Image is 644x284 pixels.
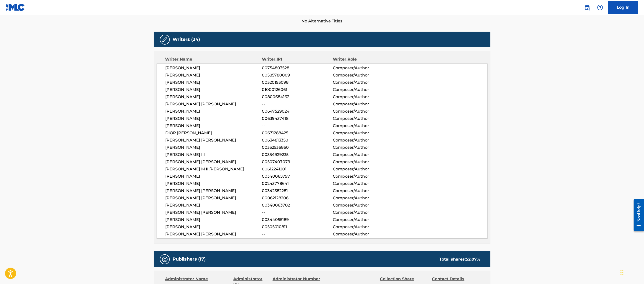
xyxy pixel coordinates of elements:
[166,101,262,107] span: [PERSON_NAME] [PERSON_NAME]
[333,181,397,187] span: Composer/Author
[621,265,624,280] div: Drag
[333,173,397,179] span: Composer/Author
[333,79,397,85] span: Composer/Author
[262,130,333,136] span: 00671288425
[166,137,262,143] span: [PERSON_NAME] [PERSON_NAME]
[165,56,262,62] div: Writer Name
[333,188,397,194] span: Composer/Author
[630,195,644,235] iframe: Resource Center
[333,159,397,165] span: Composer/Author
[262,188,333,194] span: 00342382281
[166,188,262,194] span: [PERSON_NAME] [PERSON_NAME]
[333,224,397,230] span: Composer/Author
[166,108,262,114] span: [PERSON_NAME]
[333,123,397,129] span: Composer/Author
[262,56,333,62] div: Writer IPI
[166,173,262,179] span: [PERSON_NAME]
[262,202,333,208] span: 00340063702
[166,87,262,93] span: [PERSON_NAME]
[597,4,603,10] img: help
[333,144,397,150] span: Composer/Author
[619,260,644,284] iframe: Chat Widget
[262,159,333,165] span: 00507407079
[333,152,397,158] span: Composer/Author
[262,137,333,143] span: 00634813350
[333,210,397,215] span: Composer/Author
[333,231,397,237] span: Composer/Author
[262,108,333,114] span: 00647529024
[262,224,333,230] span: 00505010811
[262,94,333,100] span: 00800684162
[166,123,262,129] span: [PERSON_NAME]
[466,257,480,262] span: 52.07 %
[166,210,262,215] span: [PERSON_NAME] [PERSON_NAME]
[333,217,397,223] span: Composer/Author
[166,72,262,78] span: [PERSON_NAME]
[166,79,262,85] span: [PERSON_NAME]
[162,37,168,43] img: Writers
[173,256,206,262] h5: Publishers (17)
[262,231,333,237] span: --
[166,159,262,165] span: [PERSON_NAME] [PERSON_NAME]
[262,152,333,158] span: 00354929235
[262,65,333,71] span: 00754803528
[333,202,397,208] span: Composer/Author
[154,18,490,24] span: No Alternative Titles
[262,173,333,179] span: 00340065797
[173,37,200,42] h5: Writers (24)
[262,217,333,223] span: 00344055189
[166,130,262,136] span: DIOR [PERSON_NAME]
[333,130,397,136] span: Composer/Author
[166,217,262,223] span: [PERSON_NAME]
[333,166,397,172] span: Composer/Author
[333,137,397,143] span: Composer/Author
[584,4,590,10] img: search
[166,195,262,201] span: [PERSON_NAME] [PERSON_NAME]
[262,195,333,201] span: 00062128206
[166,181,262,187] span: [PERSON_NAME]
[333,87,397,93] span: Composer/Author
[262,72,333,78] span: 00585780009
[333,101,397,107] span: Composer/Author
[6,4,25,11] img: MLC Logo
[166,202,262,208] span: [PERSON_NAME]
[333,72,397,78] span: Composer/Author
[262,116,333,122] span: 00639437418
[166,94,262,100] span: [PERSON_NAME]
[166,166,262,172] span: [PERSON_NAME] M II [PERSON_NAME]
[262,210,333,215] span: --
[166,65,262,71] span: [PERSON_NAME]
[166,231,262,237] span: [PERSON_NAME] [PERSON_NAME]
[608,1,638,14] a: Log In
[166,152,262,158] span: [PERSON_NAME] III
[333,195,397,201] span: Composer/Author
[333,94,397,100] span: Composer/Author
[166,144,262,150] span: [PERSON_NAME]
[440,256,480,262] div: Total shares:
[262,166,333,172] span: 00612241201
[262,181,333,187] span: 00243778641
[582,2,592,12] a: Public Search
[333,116,397,122] span: Composer/Author
[162,256,168,262] img: Publishers
[595,2,605,12] div: Help
[333,65,397,71] span: Composer/Author
[166,116,262,122] span: [PERSON_NAME]
[333,56,397,62] div: Writer Role
[262,123,333,129] span: --
[166,224,262,230] span: [PERSON_NAME]
[262,144,333,150] span: 00352536860
[333,108,397,114] span: Composer/Author
[262,87,333,93] span: 01000126061
[262,79,333,85] span: 00520193098
[262,101,333,107] span: --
